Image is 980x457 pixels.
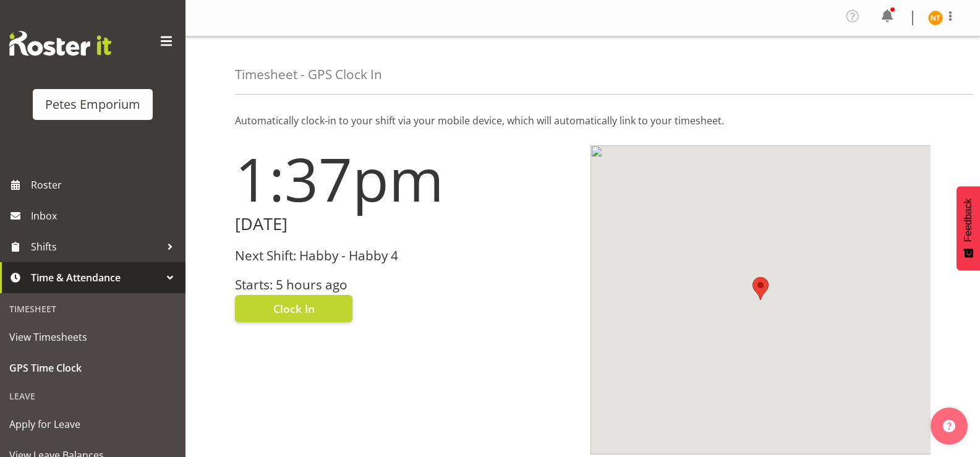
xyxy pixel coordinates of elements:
img: Rosterit website logo [9,31,111,56]
span: Shifts [31,237,161,256]
p: Automatically clock-in to your shift via your mobile device, which will automatically link to you... [235,113,931,128]
h4: Timesheet - GPS Clock In [235,67,382,82]
span: View Timesheets [9,328,176,346]
span: Feedback [963,199,974,242]
button: Clock In [235,295,352,322]
h3: Starts: 5 hours ago [235,278,576,292]
img: nicole-thomson8388.jpg [928,11,943,25]
div: Timesheet [3,296,182,322]
a: GPS Time Clock [3,352,182,383]
span: Clock In [273,301,315,317]
h1: 1:37pm [235,145,576,212]
button: Feedback - Show survey [957,186,980,270]
div: Leave [3,383,182,409]
a: View Timesheets [3,322,182,352]
span: GPS Time Clock [9,359,176,377]
h2: [DATE] [235,215,576,234]
h3: Next Shift: Habby - Habby 4 [235,249,576,263]
span: Time & Attendance [31,268,161,287]
span: Inbox [31,207,179,225]
a: Apply for Leave [3,409,182,440]
img: help-xxl-2.png [943,420,955,432]
div: Petes Emporium [45,95,140,114]
span: Roster [31,176,179,194]
span: Apply for Leave [9,415,176,434]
